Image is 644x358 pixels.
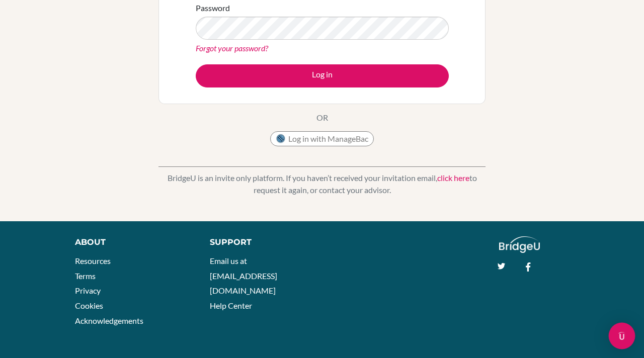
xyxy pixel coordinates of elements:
[75,286,101,295] a: Privacy
[196,64,449,87] button: Log in
[499,236,540,253] img: logo_white@2x-f4f0deed5e89b7ecb1c2cc34c3e3d731f90f0f143d5ea2071677605dd97b5244.png
[316,112,328,124] p: OR
[75,236,187,248] div: About
[437,173,469,183] a: click here
[75,256,111,265] a: Resources
[210,236,312,248] div: Support
[270,131,374,146] button: Log in with ManageBac
[75,271,96,281] a: Terms
[210,301,252,310] a: Help Center
[75,301,103,310] a: Cookies
[196,2,230,14] label: Password
[609,323,635,349] div: Open Intercom Messenger
[75,316,143,325] a: Acknowledgements
[210,256,277,295] a: Email us at [EMAIL_ADDRESS][DOMAIN_NAME]
[196,43,268,53] a: Forgot your password?
[158,172,486,196] p: BridgeU is an invite only platform. If you haven’t received your invitation email, to request it ...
